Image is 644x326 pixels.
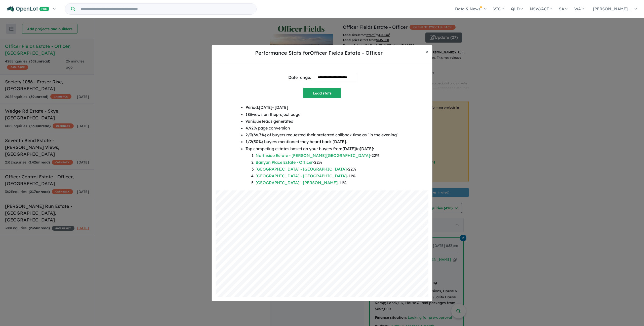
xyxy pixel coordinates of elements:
[256,167,347,172] a: [GEOGRAPHIC_DATA] - [GEOGRAPHIC_DATA]
[246,132,398,138] li: 2 / 3 ( 66.7 %) of buyers requested their preferred callback time as " in the evening "
[246,145,398,186] li: Top competing estates based on your buyers from [DATE] to [DATE] :
[256,166,398,173] li: - 22 %
[256,173,347,178] a: [GEOGRAPHIC_DATA] - [GEOGRAPHIC_DATA]
[426,48,428,54] span: ×
[76,4,255,14] input: Try estate name, suburb, builder or developer
[256,180,338,185] a: [GEOGRAPHIC_DATA] - [PERSON_NAME]
[593,6,631,11] span: [PERSON_NAME]...
[7,6,49,12] img: Openlot PRO Logo White
[256,160,313,165] a: Banyan Place Estate - Officer
[288,74,311,81] div: Date range:
[303,88,341,98] button: Load stats
[256,152,398,159] li: - 22 %
[256,179,398,186] li: - 11 %
[246,104,398,111] li: Period: [DATE] - [DATE]
[246,118,398,125] li: 9 unique leads generated
[256,159,398,166] li: - 22 %
[246,138,398,145] li: 1 / 2 ( 50 %) buyers mentioned they heard back [DATE].
[216,49,422,57] h5: Performance Stats for Officer Fields Estate - Officer
[246,111,398,118] li: 183 views on the project page
[246,125,398,132] li: 4.92 % page conversion
[256,153,370,158] a: Northside Estate - [PERSON_NAME][GEOGRAPHIC_DATA]
[256,173,398,179] li: - 11 %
